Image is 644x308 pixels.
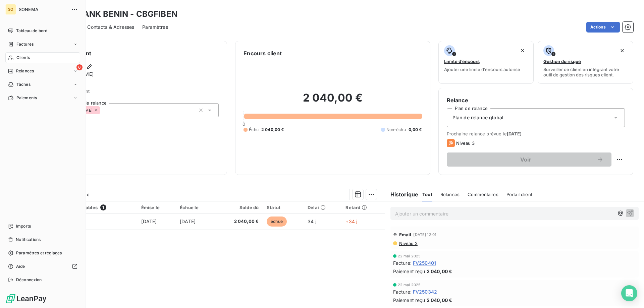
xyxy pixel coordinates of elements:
[393,259,412,266] span: Facture :
[413,233,436,237] span: [DATE] 12:01
[142,24,168,30] span: Paramètres
[398,241,418,246] span: Niveau 2
[219,218,259,225] span: 2 040,00 €
[76,64,83,70] span: 6
[249,127,259,133] span: Échu
[447,96,625,104] h6: Relance
[543,67,628,77] span: Surveiller ce client en intégrant votre outil de gestion des risques client.
[438,41,534,84] button: Limite d’encoursAjouter une limite d’encours autorisé
[141,219,157,224] span: [DATE]
[399,232,412,237] span: Email
[456,140,475,146] span: Niveau 3
[16,277,42,283] span: Déconnexion
[16,68,34,74] span: Relances
[16,223,31,229] span: Imports
[427,268,452,275] span: 2 040,00 €
[308,219,316,224] span: 34 j
[444,67,520,72] span: Ajouter une limite d’encours autorisé
[100,107,105,113] input: Ajouter une valeur
[267,217,287,227] span: échue
[16,250,62,256] span: Paramètres et réglages
[345,219,357,224] span: +34 j
[141,205,172,210] div: Émise le
[54,88,219,98] span: Propriétés Client
[586,22,620,33] button: Actions
[393,297,425,304] span: Paiement reçu
[16,237,41,243] span: Notifications
[345,205,380,210] div: Retard
[409,127,422,133] span: 0,00 €
[506,192,532,197] span: Portail client
[16,95,37,101] span: Paiements
[16,81,31,87] span: Tâches
[398,254,421,258] span: 22 mai 2025
[19,7,67,12] span: SONEMA
[100,204,106,210] span: 1
[385,190,419,198] h6: Historique
[507,131,522,136] span: [DATE]
[16,55,30,61] span: Clients
[393,268,425,275] span: Paiement reçu
[244,91,422,111] h2: 2 040,00 €
[422,192,432,197] span: Tout
[56,204,133,210] div: Pièces comptables
[16,41,34,47] span: Factures
[413,259,436,266] span: FV250401
[261,127,284,133] span: 2 040,00 €
[427,297,452,304] span: 2 040,00 €
[5,4,16,15] div: SO
[621,285,637,301] div: Open Intercom Messenger
[398,283,421,287] span: 22 mai 2025
[452,114,503,121] span: Plan de relance global
[59,8,177,20] h3: BGFIBANK BENIN - CBGFIBEN
[543,59,581,64] span: Gestion du risque
[308,205,337,210] div: Délai
[16,28,47,34] span: Tableau de bord
[267,205,300,210] div: Statut
[447,131,625,136] span: Prochaine relance prévue le
[444,59,480,64] span: Limite d’encours
[244,49,282,57] h6: Encours client
[16,263,25,269] span: Aide
[5,261,80,272] a: Aide
[219,205,259,210] div: Solde dû
[386,127,406,133] span: Non-échu
[393,288,412,295] span: Facture :
[87,24,134,30] span: Contacts & Adresses
[468,192,498,197] span: Commentaires
[413,288,437,295] span: FV250342
[440,192,460,197] span: Relances
[41,49,219,57] h6: Informations client
[180,205,211,210] div: Échue le
[5,293,47,304] img: Logo LeanPay
[455,157,597,162] span: Voir
[447,152,611,167] button: Voir
[180,219,196,224] span: [DATE]
[538,41,633,84] button: Gestion du risqueSurveiller ce client en intégrant votre outil de gestion des risques client.
[243,121,245,127] span: 0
